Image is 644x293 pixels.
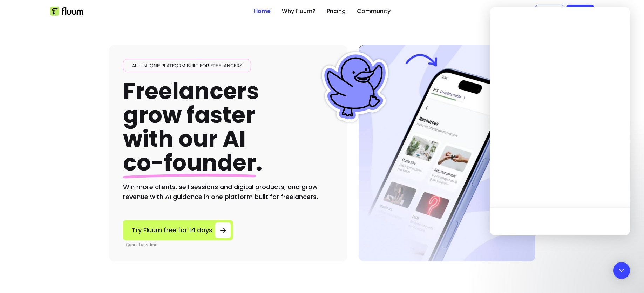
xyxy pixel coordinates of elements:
[613,262,630,279] div: Open Intercom Messenger
[123,220,233,240] a: Try Fluum free for 14 days
[490,7,630,235] iframe: Intercom live chat
[327,7,346,15] a: Pricing
[123,79,263,175] h1: Freelancers grow faster with our AI .
[535,5,563,18] a: Login
[123,147,256,178] span: co-founder
[129,62,245,69] span: All-in-one platform built for freelancers
[123,182,333,202] h2: Win more clients, sell sessions and digital products, and grow revenue with AI guidance in one pl...
[254,7,271,15] a: Home
[359,45,535,261] img: Hero
[357,7,391,15] a: Community
[282,7,316,15] a: Why Fluum?
[132,225,212,235] span: Try Fluum free for 14 days
[320,52,390,122] img: Fluum Duck sticker
[566,5,594,18] a: Sign Up
[613,241,630,258] iframe: Intercom live chat
[126,242,233,247] p: Cancel anytime
[50,7,83,16] img: Fluum Logo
